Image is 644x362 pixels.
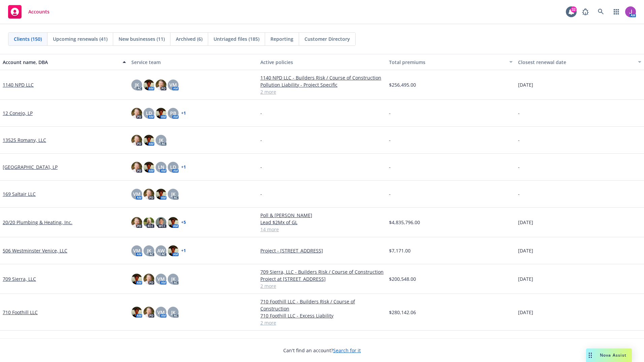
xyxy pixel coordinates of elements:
img: photo [156,189,166,200]
span: JK [171,190,175,198]
div: Account name, DBA [3,59,119,66]
a: 1140 NPD LLC - Builders Risk / Course of Construction [260,74,384,81]
span: VM [157,275,165,282]
a: Switch app [610,5,623,19]
span: [DATE] [518,309,533,316]
a: 13525 Romany, LLC [3,137,46,144]
a: + 5 [181,220,186,224]
a: 12 Conejo, LP [3,110,33,117]
div: Service team [131,59,255,66]
span: [DATE] [518,275,533,282]
a: 710 Foothill LLC [3,309,38,316]
span: - [518,163,520,171]
button: Total premiums [386,54,515,70]
a: Lead $2Mx of GL [260,219,384,226]
span: $7,171.00 [389,247,411,254]
span: Customer Directory [304,35,350,42]
a: + 1 [181,249,186,253]
span: - [389,190,391,198]
span: $256,495.00 [389,81,416,88]
a: 506 Westminster Venice, LLC [3,247,67,254]
img: photo [131,135,142,146]
div: Active policies [260,59,384,66]
span: [DATE] [518,219,533,226]
img: photo [625,6,636,17]
span: LD [170,163,176,171]
img: photo [143,80,154,90]
img: photo [168,245,179,256]
img: photo [143,135,154,146]
span: - [260,137,262,144]
a: 709 Sierra, LLC - Builders Risk / Course of Construction [260,268,384,275]
span: - [518,137,520,144]
a: 20/20 Plumbing & Heating, Inc. [3,219,72,226]
span: VM [133,247,140,254]
span: Accounts [28,9,50,14]
span: Can't find an account? [283,347,361,354]
img: photo [143,274,154,284]
a: 169 Saltair LLC [3,190,36,198]
button: Closest renewal date [515,54,644,70]
a: Search for it [333,347,361,354]
span: New businesses (11) [119,35,165,42]
span: LD [146,110,152,117]
span: JK [135,81,139,88]
span: Nova Assist [600,352,626,358]
span: JK [147,247,151,254]
span: VM [169,81,177,88]
img: photo [131,274,142,284]
span: [DATE] [518,247,533,254]
span: PB [170,110,176,117]
a: Accounts [5,2,52,21]
span: - [518,190,520,198]
a: 710 Foothill LLC - Builders Risk / Course of Construction [260,298,384,312]
span: LN [158,163,164,171]
img: photo [131,307,142,318]
img: photo [168,217,179,228]
span: VM [157,309,165,316]
span: - [389,137,391,144]
img: photo [143,217,154,228]
img: photo [156,80,166,90]
span: $280,142.06 [389,309,416,316]
a: Project - [STREET_ADDRESS] [260,247,384,254]
img: photo [156,217,166,228]
div: Drag to move [586,349,594,362]
a: Poll & [PERSON_NAME] [260,212,384,219]
span: $200,548.00 [389,275,416,282]
span: JK [171,275,175,282]
span: JK [171,309,175,316]
a: 710 Foothill LLC - Excess Liability [260,312,384,319]
a: 709 Sierra, LLC [3,275,36,282]
div: 32 [571,6,577,12]
a: 14 more [260,226,384,233]
span: Reporting [270,35,293,42]
button: Nova Assist [586,349,632,362]
img: photo [143,162,154,173]
span: - [260,163,262,171]
a: [GEOGRAPHIC_DATA], LP [3,163,58,171]
a: Search [594,5,608,19]
span: - [389,163,391,171]
span: Archived (6) [176,35,202,42]
span: - [518,110,520,117]
a: Report a Bug [579,5,592,19]
span: - [260,190,262,198]
span: JK [159,137,163,144]
span: Upcoming renewals (41) [53,35,107,42]
span: $4,835,796.00 [389,219,420,226]
img: photo [131,162,142,173]
span: VM [133,190,140,198]
span: AW [157,247,165,254]
img: photo [156,108,166,119]
a: 2 more [260,282,384,290]
span: Untriaged files (185) [214,35,259,42]
a: 2 more [260,88,384,95]
a: Pollution Liability - Project Specific [260,81,384,88]
img: photo [143,307,154,318]
img: photo [143,189,154,200]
